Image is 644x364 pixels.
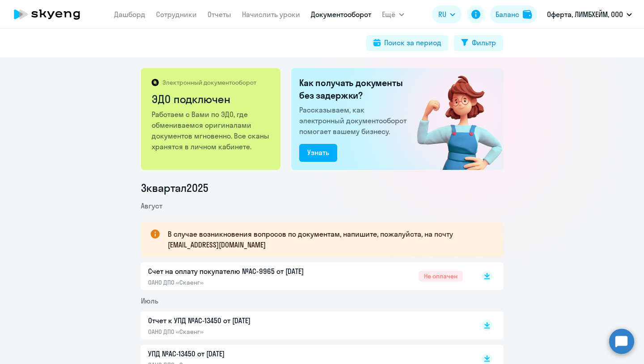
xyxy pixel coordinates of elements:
[156,10,197,19] a: Сотрудники
[366,35,449,51] button: Поиск за период
[542,4,636,25] button: Оферта, ЛИМБХЕЙМ, ООО
[490,5,537,23] button: Балансbalance
[141,201,162,210] span: Август
[438,9,446,20] span: RU
[148,315,336,326] p: Отчет к УПД №AC-13450 от [DATE]
[141,181,503,195] li: 3 квартал 2025
[148,266,463,286] a: Счет на оплату покупателю №AC-9965 от [DATE]ОАНО ДПО «Скаенг»Не оплачен
[384,37,441,48] div: Поиск за период
[242,10,300,19] a: Начислить уроки
[152,109,271,152] p: Работаем с Вами по ЭДО, где обмениваемся оригиналами документов мгновенно. Все сканы хранятся в л...
[311,10,371,19] a: Документооборот
[148,266,336,277] p: Счет на оплату покупателю №AC-9965 от [DATE]
[141,296,158,305] span: Июль
[419,271,463,282] span: Не оплачен
[523,10,532,19] img: balance
[299,104,410,137] p: Рассказываем, как электронный документооборот помогает вашему бизнесу.
[148,328,336,336] p: ОАНО ДПО «Скаенг»
[162,78,256,87] p: Электронный документооборот
[299,77,410,102] h2: Как получать документы без задержки?
[208,10,231,19] a: Отчеты
[382,5,404,23] button: Ещё
[496,9,519,20] div: Баланс
[432,5,462,23] button: RU
[454,35,503,51] button: Фильтр
[152,92,271,106] h2: ЭДО подключен
[382,9,395,20] span: Ещё
[547,9,623,20] p: Оферта, ЛИМБХЕЙМ, ООО
[148,348,336,359] p: УПД №AC-13450 от [DATE]
[299,144,337,162] button: Узнать
[307,147,329,158] div: Узнать
[148,278,336,286] p: ОАНО ДПО «Скаенг»
[114,10,145,19] a: Дашборд
[472,37,496,48] div: Фильтр
[168,229,487,250] p: В случае возникновения вопросов по документам, напишите, пожалуйста, на почту [EMAIL_ADDRESS][DOM...
[402,68,503,170] img: connected
[148,315,463,336] a: Отчет к УПД №AC-13450 от [DATE]ОАНО ДПО «Скаенг»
